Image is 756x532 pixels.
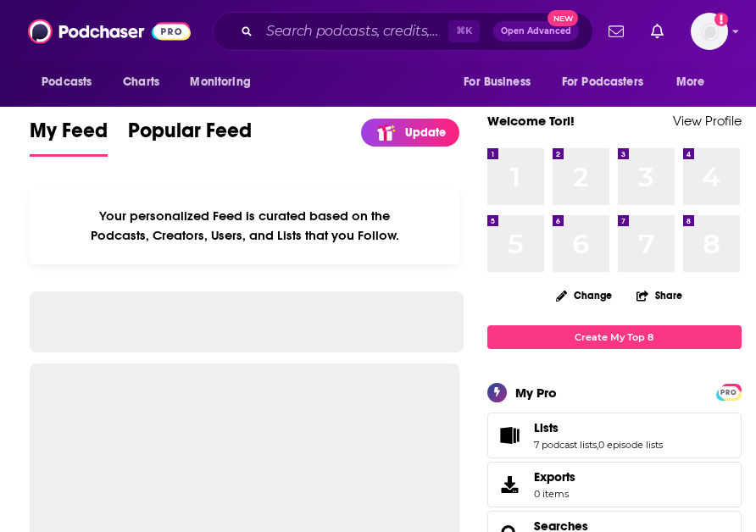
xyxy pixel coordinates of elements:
a: Popular Feed [128,118,252,157]
button: open menu [664,66,726,98]
div: Search podcasts, credits, & more... [213,12,593,51]
span: My Feed [30,118,108,153]
img: User Profile [691,13,728,50]
span: ⌘ K [448,20,480,42]
span: Exports [493,473,527,496]
button: Open AdvancedNew [493,21,579,42]
button: Show profile menu [691,13,728,50]
span: Exports [534,469,575,485]
a: PRO [719,385,739,397]
span: Monitoring [190,70,250,94]
a: Show notifications dropdown [602,17,631,46]
a: Show notifications dropdown [644,17,670,46]
div: Your personalized Feed is curated based on the Podcasts, Creators, Users, and Lists that you Follow. [30,187,459,264]
span: Charts [123,70,159,94]
span: Popular Feed [128,118,252,153]
span: Lists [534,420,559,435]
span: Logged in as torisims [691,13,728,50]
svg: Add a profile image [714,13,728,26]
input: Search podcasts, credits, & more... [259,18,448,45]
span: New [548,10,578,26]
span: Lists [487,413,742,458]
span: Podcasts [42,70,92,94]
button: open menu [551,66,668,98]
span: PRO [719,386,739,399]
a: Welcome Tori! [487,113,575,129]
a: 7 podcast lists [534,439,597,451]
a: Update [361,119,459,147]
button: open menu [452,66,552,98]
p: Update [405,125,446,140]
button: open menu [30,66,114,98]
button: Share [636,279,683,312]
a: Charts [112,66,170,98]
a: Exports [487,462,742,507]
a: 0 episode lists [598,439,663,451]
button: open menu [178,66,272,98]
div: My Pro [515,385,557,401]
img: Podchaser - Follow, Share and Rate Podcasts [28,15,191,47]
span: Open Advanced [501,27,571,36]
a: Lists [493,424,527,447]
a: My Feed [30,118,108,157]
span: For Business [464,70,531,94]
button: Change [546,285,622,306]
a: Lists [534,420,663,435]
span: , [597,439,598,451]
span: 0 items [534,488,575,500]
a: View Profile [673,113,742,129]
span: For Podcasters [562,70,643,94]
span: More [676,70,705,94]
a: Create My Top 8 [487,325,742,348]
